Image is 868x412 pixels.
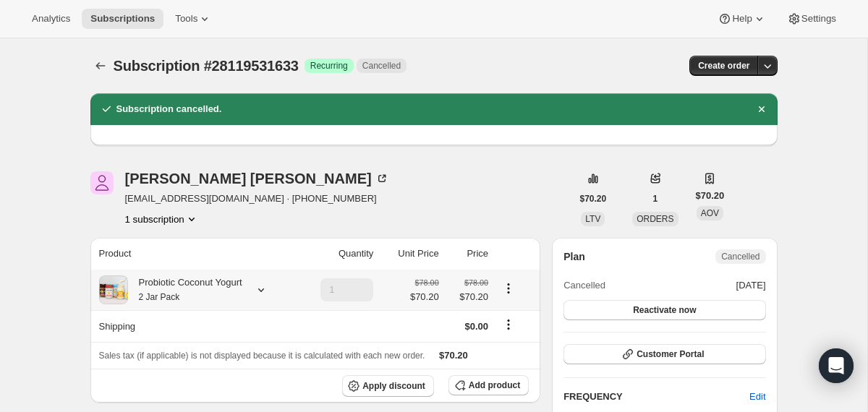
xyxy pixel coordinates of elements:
span: Cancelled [721,251,759,262]
span: $70.20 [696,189,725,203]
span: AOV [701,208,719,218]
button: Product actions [125,212,199,226]
button: Analytics [23,9,79,29]
button: $70.20 [571,189,616,209]
button: Shipping actions [497,317,520,332]
div: [PERSON_NAME] [PERSON_NAME] [125,171,389,186]
span: Create order [698,60,749,72]
th: Price [443,238,493,270]
span: Apply discount [362,380,425,392]
span: Sales tax (if applicable) is not displayed because it is calculated with each new order. [99,351,425,361]
span: $70.20 [410,290,439,304]
span: Customer Portal [637,348,704,360]
span: Cancelled [362,60,401,72]
span: Audrea Brisson [90,171,114,194]
h2: Plan [563,249,585,264]
th: Unit Price [378,238,443,270]
span: LTV [585,214,600,224]
span: Cancelled [563,278,605,293]
span: [EMAIL_ADDRESS][DOMAIN_NAME] · [PHONE_NUMBER] [125,192,389,206]
span: $70.20 [448,290,488,304]
button: Add product [448,375,529,395]
button: Subscriptions [82,9,163,29]
button: Edit [741,385,774,408]
span: Help [732,13,752,25]
button: Create order [689,56,758,76]
small: 2 Jar Pack [139,292,180,302]
button: Apply discount [342,375,434,397]
th: Product [90,238,297,270]
span: 1 [653,193,658,205]
button: Tools [166,9,221,29]
span: Add product [469,379,520,391]
span: Recurring [310,60,348,72]
small: $78.00 [464,278,488,287]
h2: FREQUENCY [563,390,749,404]
span: Subscription #28119531633 [114,58,299,74]
span: [DATE] [736,278,766,293]
div: Probiotic Coconut Yogurt [128,275,242,304]
button: Reactivate now [563,300,765,320]
span: Analytics [32,13,70,25]
button: 1 [644,189,667,209]
span: ORDERS [637,214,673,224]
button: Settings [778,9,845,29]
th: Shipping [90,310,297,342]
span: $70.20 [439,350,468,361]
th: Quantity [297,238,378,270]
span: $0.00 [465,321,489,332]
h2: Subscription cancelled. [116,102,222,116]
button: Product actions [497,280,520,296]
div: Open Intercom Messenger [819,348,854,383]
span: $70.20 [580,193,607,205]
button: Help [709,9,775,29]
button: Customer Portal [563,344,765,364]
button: Dismiss notification [752,99,772,119]
button: Subscriptions [90,56,111,76]
small: $78.00 [415,278,439,287]
span: Settings [801,13,836,25]
img: product img [99,275,128,304]
span: Reactivate now [633,304,696,316]
span: Tools [175,13,197,25]
span: Subscriptions [90,13,155,25]
span: Edit [749,390,765,404]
